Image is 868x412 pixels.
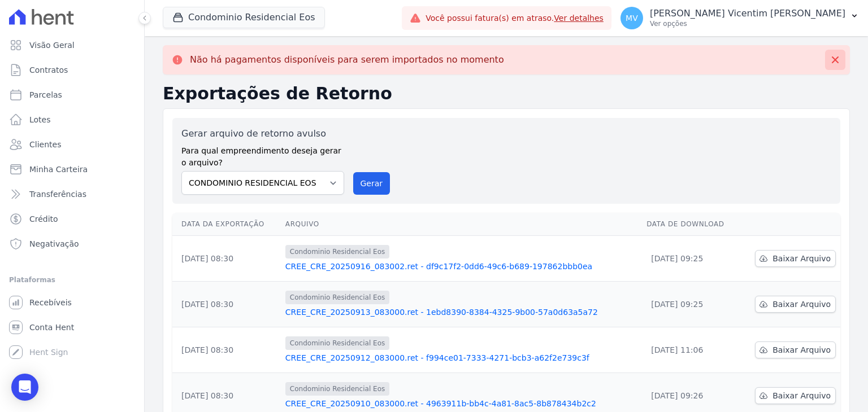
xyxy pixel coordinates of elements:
a: Crédito [5,208,140,230]
a: CREE_CRE_20250912_083000.ret - f994ce01-7333-4271-bcb3-a62f2e739c3f [285,352,637,363]
a: Conta Hent [5,316,140,339]
a: Clientes [5,133,140,156]
span: Baixar Arquivo [772,299,831,310]
a: Visão Geral [5,34,140,56]
td: [DATE] 08:30 [172,282,281,327]
th: Data de Download [642,213,739,236]
a: Lotes [5,108,140,131]
span: Recebíveis [29,297,72,308]
a: Recebíveis [5,291,140,314]
span: Condominio Residencial Eos [285,245,389,258]
span: Crédito [29,213,58,225]
p: Não há pagamentos disponíveis para serem importados no momento [190,54,504,65]
a: Baixar Arquivo [755,250,836,267]
span: Baixar Arquivo [772,344,831,356]
a: Minha Carteira [5,158,140,181]
span: Condominio Residencial Eos [285,336,389,350]
label: Gerar arquivo de retorno avulso [181,127,344,141]
span: Contratos [29,64,68,76]
label: Para qual empreendimento deseja gerar o arquivo? [181,141,344,169]
a: Baixar Arquivo [755,296,836,313]
button: Gerar [353,172,390,195]
span: Visão Geral [29,40,75,51]
span: Transferências [29,189,86,200]
a: CREE_CRE_20250913_083000.ret - 1ebd8390-8384-4325-9b00-57a0d63a5a72 [285,306,637,318]
h2: Exportações de Retorno [163,84,850,104]
button: MV [PERSON_NAME] Vicentim [PERSON_NAME] Ver opções [611,2,868,34]
a: Transferências [5,183,140,205]
span: Baixar Arquivo [772,253,831,264]
a: CREE_CRE_20250916_083002.ret - df9c17f2-0dd6-49c6-b689-197862bbb0ea [285,261,637,272]
td: [DATE] 11:06 [642,327,739,373]
p: Ver opções [650,19,845,28]
div: Plataformas [9,273,135,287]
span: MV [626,14,638,22]
span: Condominio Residencial Eos [285,382,389,396]
span: Lotes [29,114,51,125]
td: [DATE] 09:25 [642,282,739,327]
a: Ver detalhes [554,14,604,23]
a: Contratos [5,59,140,81]
a: CREE_CRE_20250910_083000.ret - 4963911b-bb4c-4a81-8ac5-8b878434b2c2 [285,398,637,409]
th: Data da Exportação [172,213,281,236]
a: Parcelas [5,84,140,106]
a: Baixar Arquivo [755,341,836,358]
a: Baixar Arquivo [755,387,836,404]
a: Negativação [5,233,140,255]
span: Clientes [29,139,61,150]
span: Baixar Arquivo [772,390,831,401]
td: [DATE] 08:30 [172,236,281,282]
p: [PERSON_NAME] Vicentim [PERSON_NAME] [650,8,845,19]
div: Open Intercom Messenger [11,374,38,401]
span: Conta Hent [29,322,74,333]
th: Arquivo [281,213,642,236]
span: Você possui fatura(s) em atraso. [426,12,604,24]
span: Negativação [29,238,79,249]
span: Minha Carteira [29,164,88,175]
td: [DATE] 09:25 [642,236,739,282]
span: Parcelas [29,89,62,100]
button: Condominio Residencial Eos [163,7,325,28]
span: Condominio Residencial Eos [285,291,389,304]
td: [DATE] 08:30 [172,327,281,373]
